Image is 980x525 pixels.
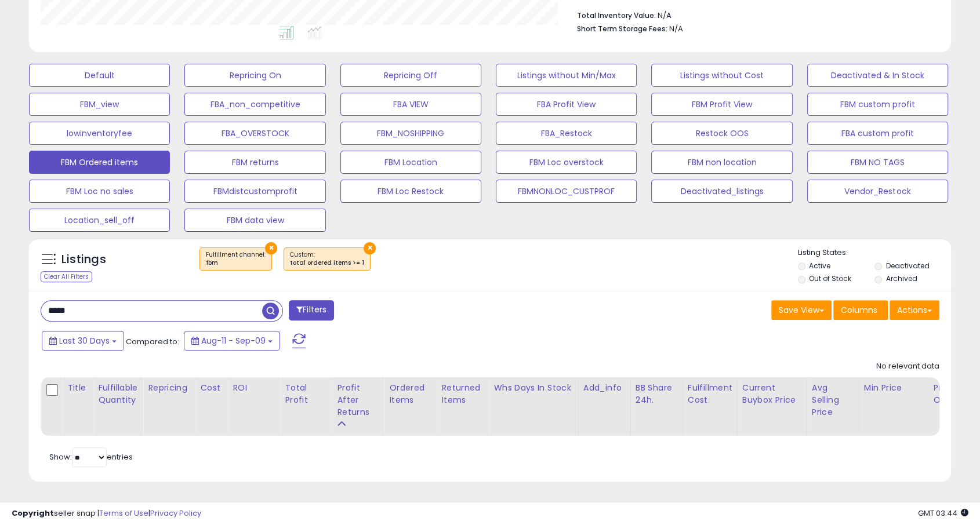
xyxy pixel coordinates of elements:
[184,209,325,232] button: FBM data view
[67,382,88,394] div: Title
[29,151,170,174] button: FBM Ordered items
[669,23,683,34] span: N/A
[233,382,275,394] div: ROI
[742,382,802,406] div: Current Buybox Price
[184,180,325,203] button: FBMdistcustomprofit
[864,382,924,394] div: Min Price
[651,64,792,87] button: Listings without Cost
[651,180,792,203] button: Deactivated_listings
[578,377,630,436] th: CSV column name: cust_attr_4_add_info
[29,64,170,87] button: Default
[340,180,481,203] button: FBM Loc Restock
[493,382,574,394] div: Whs days in stock
[12,508,201,519] div: seller snap | |
[59,335,110,347] span: Last 30 Days
[688,382,732,406] div: Fulfillment Cost
[496,93,637,116] button: FBA Profit View
[42,331,124,351] button: Last 30 Days
[807,93,948,116] button: FBM custom profit
[29,93,170,116] button: FBM_view
[651,151,792,174] button: FBM non location
[636,382,678,406] div: BB Share 24h.
[577,24,667,34] b: Short Term Storage Fees:
[289,300,334,320] button: Filters
[200,382,223,394] div: Cost
[651,93,792,116] button: FBM Profit View
[206,250,266,268] span: Fulfillment channel :
[389,382,431,406] div: Ordered Items
[340,122,481,145] button: FBM_NOSHIPPING
[577,8,931,21] li: N/A
[809,261,830,271] label: Active
[496,122,637,145] button: FBA_Restock
[265,242,277,254] button: ×
[890,300,939,320] button: Actions
[364,242,376,254] button: ×
[340,64,481,87] button: Repricing Off
[184,151,325,174] button: FBM returns
[285,382,327,406] div: Total Profit
[886,274,917,283] label: Archived
[918,508,968,519] span: 2025-10-10 03:44 GMT
[489,377,579,436] th: CSV column name: cust_attr_1_whs days in stock
[496,180,637,203] button: FBMNONLOC_CUSTPROF
[833,300,888,320] button: Columns
[29,180,170,203] button: FBM Loc no sales
[206,259,266,267] div: fbm
[12,508,54,519] strong: Copyright
[29,209,170,232] button: Location_sell_off
[807,151,948,174] button: FBM NO TAGS
[651,122,792,145] button: Restock OOS
[496,64,637,87] button: Listings without Min/Max
[340,151,481,174] button: FBM Location
[201,335,266,347] span: Aug-11 - Sep-09
[771,300,832,320] button: Save View
[29,122,170,145] button: lowinventoryfee
[150,508,201,519] a: Privacy Policy
[49,451,133,462] span: Show: entries
[809,274,851,283] label: Out of Stock
[184,122,325,145] button: FBA_OVERSTOCK
[496,151,637,174] button: FBM Loc overstock
[98,382,138,406] div: Fulfillable Quantity
[807,122,948,145] button: FBA custom profit
[184,93,325,116] button: FBA_non_competitive
[876,361,939,372] div: No relevant data
[99,508,148,519] a: Terms of Use
[184,64,325,87] button: Repricing On
[812,382,854,418] div: Avg Selling Price
[340,93,481,116] button: FBA VIEW
[290,259,364,267] div: total ordered items >= 1
[148,382,190,394] div: Repricing
[583,382,626,394] div: Add_info
[41,271,92,282] div: Clear All Filters
[807,64,948,87] button: Deactivated & In Stock
[61,251,106,268] h5: Listings
[184,331,280,351] button: Aug-11 - Sep-09
[441,382,484,406] div: Returned Items
[807,180,948,203] button: Vendor_Restock
[337,382,379,418] div: Profit After Returns
[798,247,951,258] p: Listing States:
[290,250,364,268] span: Custom:
[841,304,877,316] span: Columns
[126,336,179,347] span: Compared to:
[886,261,930,271] label: Deactivated
[577,10,656,20] b: Total Inventory Value:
